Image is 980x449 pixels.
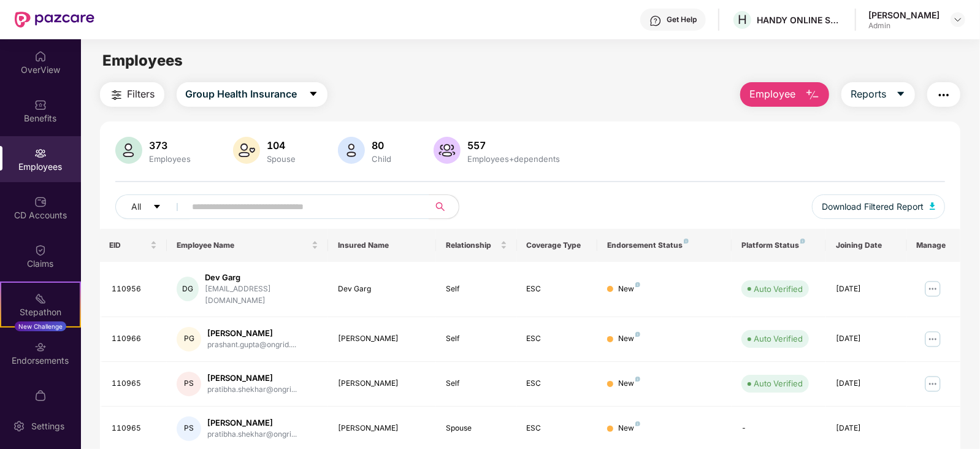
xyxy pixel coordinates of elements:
button: Employee [740,82,829,107]
div: Employees [147,154,194,164]
div: Stepathon [1,306,80,318]
div: 110966 [112,333,158,345]
span: caret-down [153,202,161,212]
div: [DATE] [836,378,897,390]
div: Endorsement Status [607,240,722,250]
div: PG [177,327,201,351]
div: 557 [465,139,563,152]
span: All [132,200,142,213]
div: 104 [265,139,299,152]
span: Reports [851,86,886,102]
div: Auto Verified [754,377,803,390]
div: [EMAIL_ADDRESS][DOMAIN_NAME] [205,283,318,307]
div: 373 [147,139,194,152]
button: search [429,194,459,219]
button: Download Filtered Report [812,194,946,219]
div: prashant.gupta@ongrid.... [207,339,296,351]
button: Reportscaret-down [841,82,915,107]
div: Spouse [446,423,507,434]
img: svg+xml;base64,PHN2ZyB4bWxucz0iaHR0cDovL3d3dy53My5vcmcvMjAwMC9zdmciIHdpZHRoPSI4IiBoZWlnaHQ9IjgiIH... [684,239,689,244]
img: svg+xml;base64,PHN2ZyBpZD0iQmVuZWZpdHMiIHhtbG5zPSJodHRwOi8vd3d3LnczLm9yZy8yMDAwL3N2ZyIgd2lkdGg9Ij... [34,99,47,111]
img: svg+xml;base64,PHN2ZyBpZD0iU2V0dGluZy0yMHgyMCIgeG1sbnM9Imh0dHA6Ly93d3cudzMub3JnLzIwMDAvc3ZnIiB3aW... [13,420,25,432]
th: EID [100,229,167,262]
img: svg+xml;base64,PHN2ZyB4bWxucz0iaHR0cDovL3d3dy53My5vcmcvMjAwMC9zdmciIHhtbG5zOnhsaW5rPSJodHRwOi8vd3... [930,202,936,210]
div: Dev Garg [205,272,318,283]
span: Employee Name [177,240,309,250]
div: New Challenge [15,321,66,331]
th: Coverage Type [517,229,598,262]
div: Self [446,378,507,390]
span: Group Health Insurance [186,86,297,102]
img: svg+xml;base64,PHN2ZyBpZD0iSGVscC0zMngzMiIgeG1sbnM9Imh0dHA6Ly93d3cudzMub3JnLzIwMDAvc3ZnIiB3aWR0aD... [649,15,662,27]
img: svg+xml;base64,PHN2ZyB4bWxucz0iaHR0cDovL3d3dy53My5vcmcvMjAwMC9zdmciIHhtbG5zOnhsaW5rPSJodHRwOi8vd3... [115,137,142,164]
img: manageButton [923,279,943,299]
button: Group Health Insurancecaret-down [177,82,327,107]
div: Employees+dependents [465,154,563,164]
div: Spouse [265,154,299,164]
th: Relationship [436,229,517,262]
div: 110956 [112,283,158,295]
div: Settings [28,420,68,432]
img: svg+xml;base64,PHN2ZyB4bWxucz0iaHR0cDovL3d3dy53My5vcmcvMjAwMC9zdmciIHdpZHRoPSIyNCIgaGVpZ2h0PSIyNC... [109,88,124,102]
img: svg+xml;base64,PHN2ZyBpZD0iQ2xhaW0iIHhtbG5zPSJodHRwOi8vd3d3LnczLm9yZy8yMDAwL3N2ZyIgd2lkdGg9IjIwIi... [34,244,47,256]
div: 80 [370,139,394,152]
img: svg+xml;base64,PHN2ZyB4bWxucz0iaHR0cDovL3d3dy53My5vcmcvMjAwMC9zdmciIHhtbG5zOnhsaW5rPSJodHRwOi8vd3... [434,137,461,164]
img: svg+xml;base64,PHN2ZyB4bWxucz0iaHR0cDovL3d3dy53My5vcmcvMjAwMC9zdmciIHdpZHRoPSI4IiBoZWlnaHQ9IjgiIH... [635,421,640,426]
div: Auto Verified [754,332,803,345]
div: [DATE] [836,423,897,434]
span: H [738,12,747,27]
img: svg+xml;base64,PHN2ZyBpZD0iRW1wbG95ZWVzIiB4bWxucz0iaHR0cDovL3d3dy53My5vcmcvMjAwMC9zdmciIHdpZHRoPS... [34,147,47,159]
div: New [618,378,640,390]
th: Joining Date [826,229,907,262]
img: svg+xml;base64,PHN2ZyB4bWxucz0iaHR0cDovL3d3dy53My5vcmcvMjAwMC9zdmciIHhtbG5zOnhsaW5rPSJodHRwOi8vd3... [805,88,820,102]
span: Employees [102,52,183,69]
div: HANDY ONLINE SOLUTIONS PRIVATE LIMITED [757,14,843,26]
div: PS [177,416,201,441]
span: caret-down [896,89,906,100]
img: svg+xml;base64,PHN2ZyB4bWxucz0iaHR0cDovL3d3dy53My5vcmcvMjAwMC9zdmciIHhtbG5zOnhsaW5rPSJodHRwOi8vd3... [233,137,260,164]
div: ESC [527,333,588,345]
img: svg+xml;base64,PHN2ZyBpZD0iTXlfT3JkZXJzIiBkYXRhLW5hbWU9Ik15IE9yZGVycyIgeG1sbnM9Imh0dHA6Ly93d3cudz... [34,390,47,402]
img: svg+xml;base64,PHN2ZyB4bWxucz0iaHR0cDovL3d3dy53My5vcmcvMjAwMC9zdmciIHdpZHRoPSI4IiBoZWlnaHQ9IjgiIH... [635,377,640,382]
div: Platform Status [741,240,816,250]
img: svg+xml;base64,PHN2ZyB4bWxucz0iaHR0cDovL3d3dy53My5vcmcvMjAwMC9zdmciIHdpZHRoPSIyNCIgaGVpZ2h0PSIyNC... [936,88,951,102]
img: manageButton [923,329,943,349]
div: New [618,423,640,434]
div: Admin [868,21,940,31]
div: Dev Garg [338,283,426,295]
div: pratibha.shekhar@ongri... [207,384,297,396]
img: svg+xml;base64,PHN2ZyB4bWxucz0iaHR0cDovL3d3dy53My5vcmcvMjAwMC9zdmciIHhtbG5zOnhsaW5rPSJodHRwOi8vd3... [338,137,365,164]
span: caret-down [308,89,318,100]
div: [DATE] [836,283,897,295]
div: Auto Verified [754,283,803,295]
div: [PERSON_NAME] [338,333,426,345]
div: ESC [527,423,588,434]
th: Manage [907,229,961,262]
div: [DATE] [836,333,897,345]
div: PS [177,372,201,396]
img: svg+xml;base64,PHN2ZyBpZD0iSG9tZSIgeG1sbnM9Imh0dHA6Ly93d3cudzMub3JnLzIwMDAvc3ZnIiB3aWR0aD0iMjAiIG... [34,50,47,63]
img: svg+xml;base64,PHN2ZyB4bWxucz0iaHR0cDovL3d3dy53My5vcmcvMjAwMC9zdmciIHdpZHRoPSI4IiBoZWlnaHQ9IjgiIH... [635,282,640,287]
div: DG [177,277,199,301]
div: Self [446,333,507,345]
img: svg+xml;base64,PHN2ZyB4bWxucz0iaHR0cDovL3d3dy53My5vcmcvMjAwMC9zdmciIHdpZHRoPSI4IiBoZWlnaHQ9IjgiIH... [635,332,640,337]
div: [PERSON_NAME] [207,328,296,339]
button: Allcaret-down [115,194,190,219]
img: svg+xml;base64,PHN2ZyB4bWxucz0iaHR0cDovL3d3dy53My5vcmcvMjAwMC9zdmciIHdpZHRoPSI4IiBoZWlnaHQ9IjgiIH... [800,239,805,244]
div: ESC [527,283,588,295]
span: search [429,202,453,212]
div: 110965 [112,423,158,434]
span: Employee [749,86,795,102]
th: Insured Name [328,229,435,262]
div: Self [446,283,507,295]
div: [PERSON_NAME] [207,372,297,384]
div: ESC [527,378,588,390]
div: [PERSON_NAME] [338,378,426,390]
div: [PERSON_NAME] [868,9,940,21]
img: svg+xml;base64,PHN2ZyB4bWxucz0iaHR0cDovL3d3dy53My5vcmcvMjAwMC9zdmciIHdpZHRoPSIyMSIgaGVpZ2h0PSIyMC... [34,293,47,305]
img: svg+xml;base64,PHN2ZyBpZD0iRW5kb3JzZW1lbnRzIiB4bWxucz0iaHR0cDovL3d3dy53My5vcmcvMjAwMC9zdmciIHdpZH... [34,341,47,353]
div: pratibha.shekhar@ongri... [207,429,297,440]
div: [PERSON_NAME] [338,423,426,434]
img: svg+xml;base64,PHN2ZyBpZD0iQ0RfQWNjb3VudHMiIGRhdGEtbmFtZT0iQ0QgQWNjb3VudHMiIHhtbG5zPSJodHRwOi8vd3... [34,196,47,208]
div: [PERSON_NAME] [207,417,297,429]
